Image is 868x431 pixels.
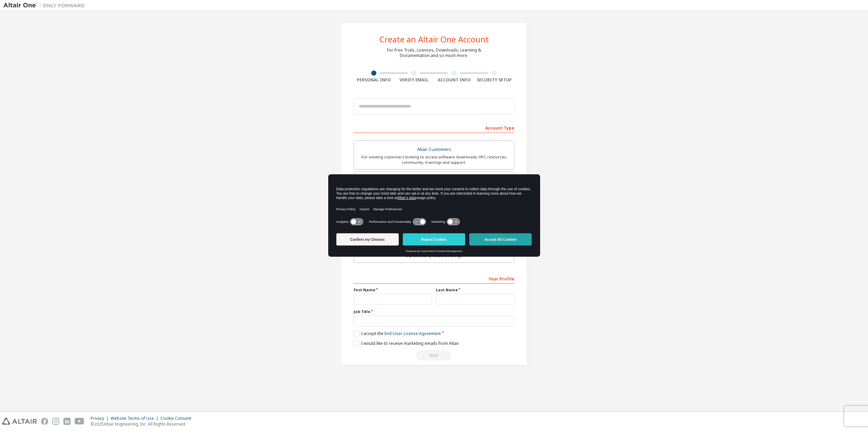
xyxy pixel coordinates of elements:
img: youtube.svg [75,418,84,425]
label: I accept the [354,331,441,336]
label: Job Title [354,309,514,314]
img: Altair One [3,2,88,9]
div: Altair Customers [358,145,510,154]
div: Cookie Consent [160,416,195,421]
div: For existing customers looking to access software downloads, HPC resources, community, trainings ... [358,154,510,165]
div: Create an Altair One Account [379,35,489,43]
div: Account Type [354,122,514,133]
div: Verify Email [394,77,434,83]
img: linkedin.svg [63,418,71,425]
label: I would like to receive marketing emails from Altair [354,340,459,346]
a: End-User License Agreement [384,331,441,336]
div: Account Info [434,77,474,83]
p: © 2025 Altair Engineering, Inc. All Rights Reserved. [91,421,195,427]
img: facebook.svg [41,418,48,425]
img: instagram.svg [52,418,59,425]
label: Last Name [436,287,514,293]
div: Website Terms of Use [111,416,160,421]
div: Privacy [91,416,111,421]
label: First Name [354,287,432,293]
div: Security Setup [474,77,515,83]
div: For Free Trials, Licenses, Downloads, Learning & Documentation and so much more. [387,47,481,58]
div: Your Profile [354,273,514,284]
img: altair_logo.svg [2,418,37,425]
div: Read and acccept EULA to continue [354,350,514,360]
div: Personal Info [354,77,394,83]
